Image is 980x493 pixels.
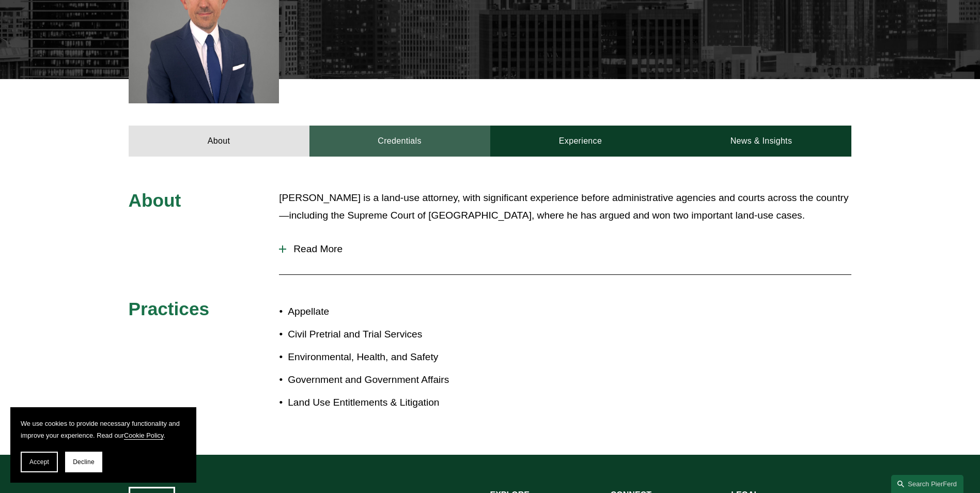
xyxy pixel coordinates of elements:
[279,236,851,263] button: Read More
[288,303,490,321] p: Appellate
[129,299,210,319] span: Practices
[65,452,102,472] button: Decline
[671,126,851,157] a: News & Insights
[288,326,490,344] p: Civil Pretrial and Trial Services
[288,371,490,389] p: Government and Government Affairs
[129,126,309,157] a: About
[124,432,164,439] a: Cookie Policy
[279,189,851,225] p: [PERSON_NAME] is a land-use attorney, with significant experience before administrative agencies ...
[10,407,196,483] section: Cookie banner
[29,458,49,466] span: Accept
[21,418,186,441] p: We use cookies to provide necessary functionality and improve your experience. Read our .
[73,458,95,466] span: Decline
[490,126,671,157] a: Experience
[891,475,963,493] a: Search this site
[129,190,181,210] span: About
[21,452,58,472] button: Accept
[309,126,490,157] a: Credentials
[286,243,851,255] span: Read More
[288,348,490,366] p: Environmental, Health, and Safety
[288,394,490,412] p: Land Use Entitlements & Litigation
